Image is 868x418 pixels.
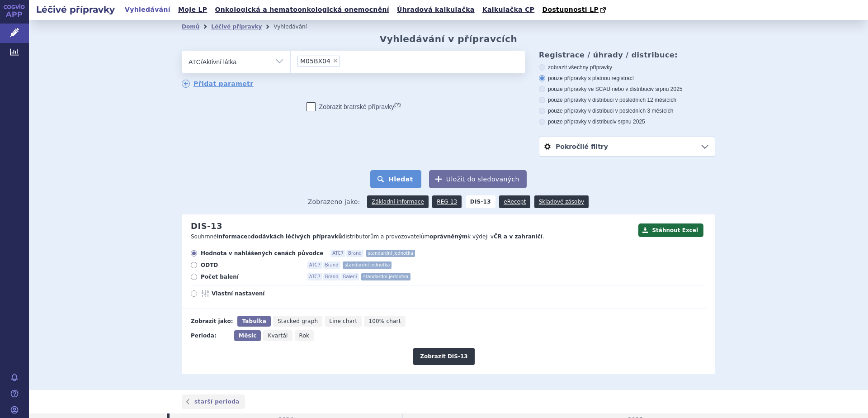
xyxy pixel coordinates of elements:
span: Dostupnosti LP [542,6,599,13]
span: ATC7 [307,261,322,269]
a: Dostupnosti LP [539,4,610,16]
span: Balení [341,273,359,280]
span: v srpnu 2025 [651,86,682,92]
span: ATC7 [330,250,345,257]
h2: Vyhledávání v přípravcích [380,33,518,44]
span: Brand [323,273,340,280]
span: ODTD [201,261,300,269]
span: 100% chart [368,318,401,324]
a: Kalkulačka CP [480,4,538,16]
span: Brand [323,261,340,269]
strong: informace [217,233,248,240]
h2: Léčivé přípravky [29,3,122,16]
span: Brand [346,250,363,257]
label: pouze přípravky ve SCAU nebo v distribuci [539,85,715,93]
button: Uložit do sledovaných [429,170,527,188]
a: Přidat parametr [182,80,254,88]
a: Pokročilé filtry [539,137,715,156]
a: Základní informace [367,195,429,208]
label: pouze přípravky v distribuci [539,118,715,125]
span: Stacked graph [278,318,318,324]
a: Vyhledávání [122,4,173,16]
span: ATC7 [307,273,322,280]
strong: oprávněným [429,233,467,240]
span: Počet balení [201,273,300,280]
span: standardní jednotka [366,250,415,257]
span: Line chart [329,318,357,324]
input: M05BX04 [343,55,348,66]
div: Zobrazit jako: [191,316,233,327]
a: Onkologická a hematoonkologická onemocnění [212,4,392,16]
a: Domů [182,24,199,30]
span: Rok [299,332,310,339]
abbr: (?) [394,102,401,108]
h3: Registrace / úhrady / distribuce: [539,51,715,59]
label: zobrazit všechny přípravky [539,64,715,71]
span: Zobrazeno jako: [308,195,360,208]
span: standardní jednotka [361,273,410,280]
button: Hledat [370,170,421,188]
strong: ČR a v zahraničí [494,233,542,240]
span: standardní jednotka [343,261,392,269]
strong: dodávkách léčivých přípravků [251,233,342,240]
button: Zobrazit DIS-13 [413,348,474,365]
span: Hodnota v nahlášených cenách původce [201,250,323,257]
span: × [333,58,338,63]
label: pouze přípravky s platnou registrací [539,75,715,82]
span: Vlastní nastavení [212,290,311,297]
a: Skladové zásoby [534,195,589,208]
span: v srpnu 2025 [613,119,645,125]
p: Souhrnné o distributorům a provozovatelům k výdeji v . [191,233,634,241]
a: starší perioda [182,394,245,409]
a: Úhradová kalkulačka [394,4,477,16]
span: Měsíc [239,332,256,339]
a: eRecept [499,195,530,208]
label: pouze přípravky v distribuci v posledních 3 měsících [539,107,715,114]
label: pouze přípravky v distribuci v posledních 12 měsících [539,96,715,104]
a: REG-13 [432,195,462,208]
h2: DIS-13 [191,221,222,231]
label: Zobrazit bratrské přípravky [307,102,401,111]
li: Vyhledávání [274,20,319,33]
span: Kvartál [268,332,288,339]
span: DENOSUMAB [300,58,330,64]
a: Moje LP [175,4,210,16]
button: Stáhnout Excel [638,223,703,237]
strong: DIS-13 [466,195,495,208]
div: Perioda: [191,330,230,341]
span: Tabulka [242,318,266,324]
a: Léčivé přípravky [211,24,262,30]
